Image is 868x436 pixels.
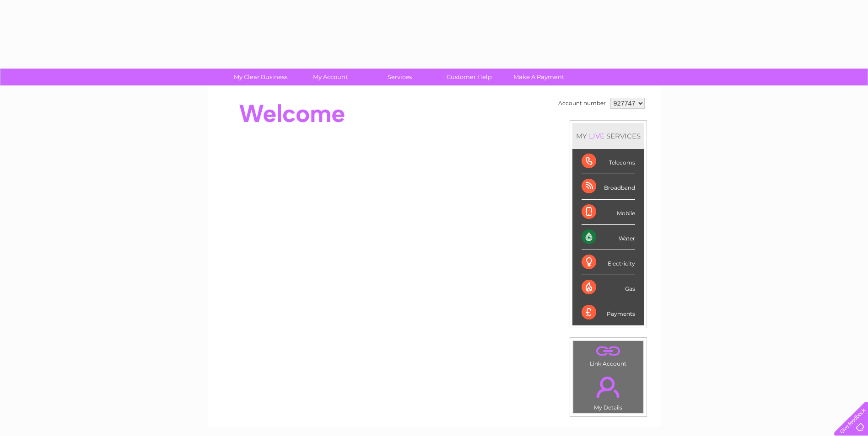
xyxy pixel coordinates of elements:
a: My Account [292,69,368,85]
td: Link Account [573,340,644,369]
div: LIVE [587,132,606,140]
a: Customer Help [431,69,507,85]
td: My Details [573,369,644,414]
td: Account number [556,96,608,111]
div: Payments [582,300,635,325]
div: Gas [582,275,635,300]
div: Mobile [582,200,635,225]
div: MY SERVICES [572,123,644,149]
a: My Clear Business [223,69,298,85]
a: . [576,343,641,359]
div: Telecoms [582,149,635,174]
div: Broadband [582,174,635,199]
div: Water [582,225,635,250]
a: . [576,371,641,403]
div: Electricity [582,250,635,275]
a: Make A Payment [501,69,577,85]
a: Services [362,69,437,85]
